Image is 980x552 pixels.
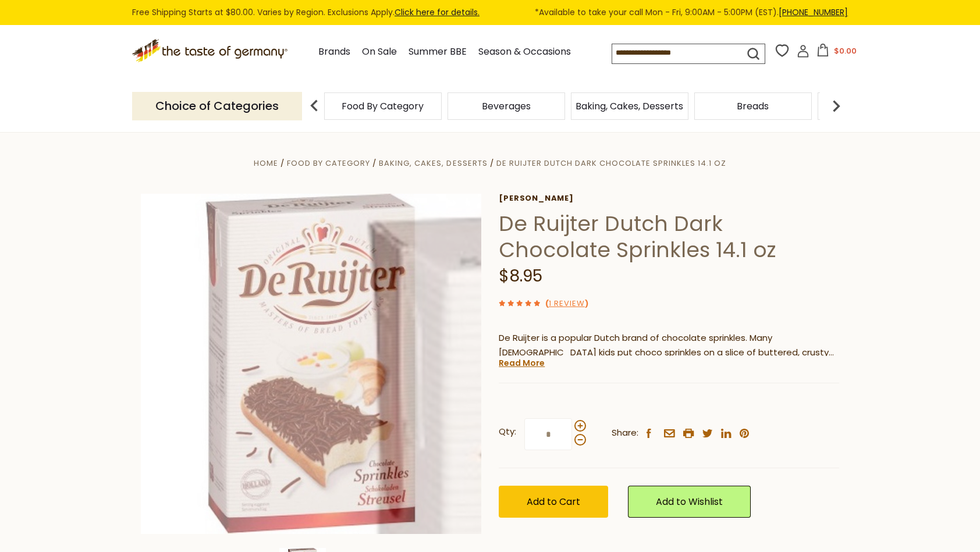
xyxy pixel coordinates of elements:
[342,102,424,111] a: Food By Category
[576,102,683,111] a: Baking, Cakes, Desserts
[496,158,726,169] a: De Ruijter Dutch Dark Chocolate Sprinkles 14.1 oz
[612,426,638,440] span: Share:
[254,158,278,169] a: Home
[395,6,480,18] a: Click here for details.
[132,6,848,19] div: Free Shipping Starts at $80.00. Varies by Region. Exclusions Apply.
[499,425,516,439] strong: Qty:
[825,94,848,117] img: next arrow
[287,158,370,169] a: Food By Category
[834,45,857,56] span: $0.00
[812,44,861,61] button: $0.00
[524,418,572,450] input: Qty:
[499,211,839,263] h1: De Ruijter Dutch Dark Chocolate Sprinkles 14.1 oz
[499,486,608,518] button: Add to Cart
[482,102,531,111] a: Beverages
[409,44,467,60] a: Summer BBE
[499,265,542,287] span: $8.95
[499,331,839,360] p: De Ruijter is a popular Dutch brand of chocolate sprinkles. Many [DEMOGRAPHIC_DATA] kids put choc...
[318,44,350,60] a: Brands
[499,357,545,369] a: Read More
[499,194,839,203] a: [PERSON_NAME]
[779,6,848,18] a: [PHONE_NUMBER]
[527,495,580,508] span: Add to Cart
[737,102,769,111] a: Breads
[549,298,585,310] a: 1 Review
[545,298,588,309] span: ( )
[362,44,397,60] a: On Sale
[379,158,487,169] a: Baking, Cakes, Desserts
[628,486,751,518] a: Add to Wishlist
[303,94,326,117] img: previous arrow
[132,92,302,120] p: Choice of Categories
[141,194,481,534] img: De Ruijter Dutch Dark Chocolate Sprinkles 14.1 oz
[478,44,571,60] a: Season & Occasions
[535,6,848,19] span: *Available to take your call Mon - Fri, 9:00AM - 5:00PM (EST).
